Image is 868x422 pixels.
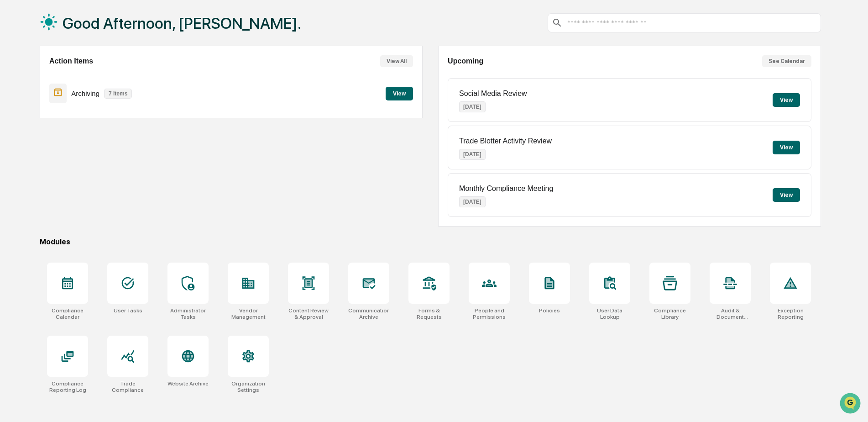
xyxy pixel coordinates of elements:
[18,115,59,124] span: Preclearance
[839,392,863,417] iframe: Open customer support
[107,380,148,393] div: Trade Compliance
[459,149,486,160] p: [DATE]
[9,116,16,123] div: 🖐️
[459,90,527,98] p: Social Media Review
[66,116,73,123] div: 🗄️
[710,307,751,320] div: Audit & Document Logs
[380,55,413,67] button: View All
[459,185,553,193] p: Monthly Compliance Meeting
[589,307,630,320] div: User Data Lookup
[75,115,113,124] span: Attestations
[770,307,811,320] div: Exception Reporting
[288,307,329,320] div: Content Review & Approval
[47,380,88,393] div: Compliance Reporting Log
[228,380,269,393] div: Organization Settings
[773,141,800,154] button: View
[155,73,166,84] button: Start new chat
[64,154,110,162] a: Powered byPylon
[49,57,93,65] h2: Action Items
[9,70,26,86] img: 1746055101610-c473b297-6a78-478c-a979-82029cc54cd1
[773,188,800,202] button: View
[348,307,389,320] div: Communications Archive
[18,132,58,142] span: Data Lookup
[31,70,150,79] div: Start new chat
[9,133,16,141] div: 🔎
[9,19,166,34] p: How can we help?
[40,237,821,246] div: Modules
[459,196,486,207] p: [DATE]
[539,307,560,314] div: Policies
[459,101,486,112] p: [DATE]
[63,111,117,128] a: 🗄️Attestations
[5,111,63,128] a: 🖐️Preclearance
[228,307,269,320] div: Vendor Management
[114,307,142,314] div: User Tasks
[63,14,301,32] h1: Good Afternoon, [PERSON_NAME].
[386,89,413,97] a: View
[448,57,483,65] h2: Upcoming
[91,155,110,162] span: Pylon
[459,137,552,145] p: Trade Blotter Activity Review
[649,307,690,320] div: Compliance Library
[5,129,61,145] a: 🔎Data Lookup
[167,380,209,387] div: Website Archive
[773,93,800,107] button: View
[762,55,811,67] button: See Calendar
[386,87,413,100] button: View
[469,307,510,320] div: People and Permissions
[47,307,88,320] div: Compliance Calendar
[408,307,450,320] div: Forms & Requests
[104,89,132,99] p: 7 items
[31,79,115,86] div: We're available if you need us!
[71,90,99,97] p: Archiving
[167,307,209,320] div: Administrator Tasks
